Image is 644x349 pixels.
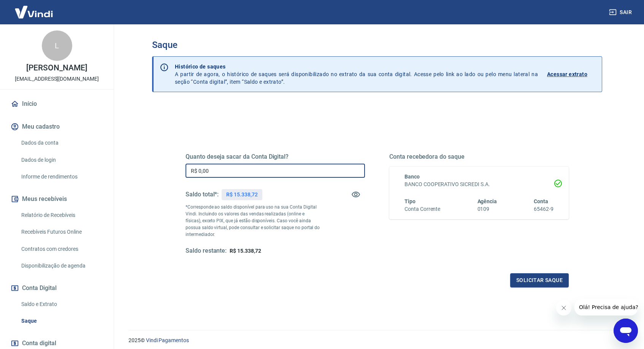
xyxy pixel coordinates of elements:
a: Saque [18,313,105,329]
button: Conta Digital [9,280,105,296]
h5: Saldo total*: [186,191,219,198]
a: Saldo e Extrato [18,296,105,312]
a: Dados de login [18,152,105,168]
span: Conta [534,198,548,204]
a: Dados da conta [18,135,105,151]
h6: 65462-9 [534,205,554,213]
p: [EMAIL_ADDRESS][DOMAIN_NAME] [15,75,99,83]
a: Recebíveis Futuros Online [18,224,105,240]
span: Agência [477,198,497,204]
span: Olá! Precisa de ajuda? [5,5,64,11]
a: Início [9,96,105,112]
a: Relatório de Recebíveis [18,207,105,223]
a: Contratos com credores [18,241,105,257]
h5: Saldo restante: [186,247,227,255]
a: Acessar extrato [547,63,596,86]
p: A partir de agora, o histórico de saques será disponibilizado no extrato da sua conta digital. Ac... [175,63,538,86]
span: R$ 15.338,72 [230,248,261,254]
p: 2025 © [128,336,626,344]
iframe: Mensagem da empresa [574,299,638,316]
h6: BANCO COOPERATIVO SICREDI S.A. [404,180,554,188]
div: L [42,30,72,61]
a: Vindi Pagamentos [146,337,189,343]
p: Acessar extrato [547,70,587,78]
iframe: Fechar mensagem [556,300,571,316]
h5: Quanto deseja sacar da Conta Digital? [186,153,365,161]
iframe: Botão para abrir a janela de mensagens [614,319,638,343]
button: Sair [608,5,635,19]
img: Vindi [9,0,59,24]
span: Banco [404,174,420,180]
button: Solicitar saque [510,273,569,287]
h5: Conta recebedora do saque [389,153,569,161]
h6: Conta Corrente [404,205,440,213]
p: *Corresponde ao saldo disponível para uso na sua Conta Digital Vindi. Incluindo os valores das ve... [186,204,320,238]
h3: Saque [152,40,602,50]
button: Meus recebíveis [9,191,105,207]
p: Histórico de saques [175,63,538,70]
h6: 0109 [477,205,497,213]
a: Disponibilização de agenda [18,258,105,274]
span: Tipo [404,198,416,204]
p: [PERSON_NAME] [26,64,87,72]
button: Meu cadastro [9,118,105,135]
p: R$ 15.338,72 [226,191,257,199]
span: Conta digital [22,338,56,349]
a: Informe de rendimentos [18,169,105,185]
